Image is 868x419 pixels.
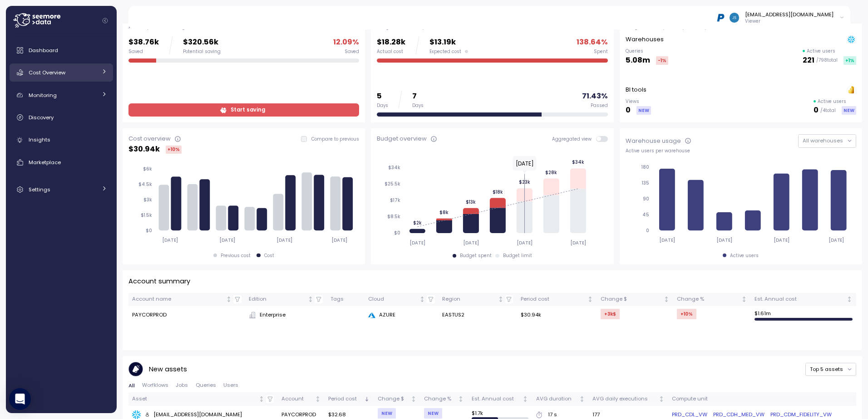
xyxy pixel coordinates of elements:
[307,296,314,302] div: Not sorted
[803,137,843,144] span: All warehouses
[587,296,593,302] div: Not sorted
[677,309,696,319] div: +10 %
[536,395,578,403] div: AVG duration
[388,165,400,171] tspan: $34k
[798,134,856,147] button: All warehouses
[162,237,178,243] tspan: [DATE]
[424,395,457,403] div: Change %
[503,253,532,259] div: Budget limit
[803,54,814,67] p: 221
[751,293,856,306] th: Est. Annual costNot sorted
[429,36,468,49] p: $13.19k
[377,134,427,143] div: Budget overview
[146,228,152,234] tspan: $0
[846,296,853,302] div: Not sorted
[626,54,650,67] p: 5.08m
[10,63,113,82] a: Cost Overview
[278,392,325,405] th: AccountNot sorted
[409,240,425,246] tspan: [DATE]
[10,41,113,59] a: Dashboard
[220,237,236,243] tspan: [DATE]
[311,136,359,142] p: Compare to previous
[626,85,646,94] p: BI tools
[258,396,265,402] div: Not sorted
[128,392,278,405] th: AssetNot sorted
[143,166,152,172] tspan: $6k
[730,13,739,22] img: 930f8e4517122bf8a580525bdf995c77
[601,309,620,319] div: +3k $
[442,295,496,303] div: Region
[128,36,159,49] p: $38.76k
[493,189,503,195] tspan: $18k
[128,293,245,306] th: Account nameNot sorted
[368,295,418,303] div: Cloud
[333,36,359,49] p: 12.09 %
[521,295,586,303] div: Period cost
[577,36,608,49] p: 138.64 %
[659,237,675,243] tspan: [DATE]
[149,364,187,375] p: New assets
[413,219,422,225] tspan: $2k
[419,296,425,302] div: Not sorted
[328,395,362,403] div: Period cost
[10,153,113,171] a: Marketplace
[641,180,649,186] tspan: 135
[522,396,528,402] div: Not sorted
[183,49,221,55] div: Potential saving
[325,392,374,405] th: Period costSorted descending
[532,392,589,405] th: AVG durationNot sorted
[672,395,853,403] div: Compute unit
[10,108,113,127] a: Discovery
[519,179,530,185] tspan: $23k
[626,35,664,44] p: Warehouses
[843,56,856,65] div: +1 %
[807,48,835,54] p: Active users
[142,383,168,388] span: Worfklows
[128,49,159,55] div: Saved
[677,295,740,303] div: Change %
[249,295,306,303] div: Edition
[377,102,388,109] div: Days
[663,296,670,302] div: Not sorted
[132,295,224,303] div: Account name
[29,92,57,99] span: Monitoring
[226,296,232,302] div: Not sorted
[472,395,521,403] div: Est. Annual cost
[29,114,54,121] span: Discovery
[176,383,188,388] span: Jobs
[128,103,359,117] a: Start saving
[716,237,732,243] tspan: [DATE]
[330,295,361,303] div: Tags
[741,296,747,302] div: Not sorted
[626,136,681,146] div: Warehouse usage
[420,392,468,405] th: Change %Not sorted
[277,237,293,243] tspan: [DATE]
[166,146,182,154] div: +10 %
[260,311,286,319] span: Enterprise
[636,106,651,115] div: NEW
[378,408,396,419] div: NEW
[377,90,388,102] p: 5
[626,148,856,154] div: Active users per warehouse
[128,276,190,287] p: Account summary
[145,411,242,419] div: [EMAIL_ADDRESS][DOMAIN_NAME]
[463,240,479,246] tspan: [DATE]
[816,57,838,63] p: / 798 total
[829,237,844,243] tspan: [DATE]
[439,306,517,324] td: EASTUS2
[745,18,833,24] p: Viewer
[377,36,405,49] p: $18.28k
[429,49,461,55] span: Expected cost
[29,159,61,166] span: Marketplace
[658,396,665,402] div: Not sorted
[641,164,649,170] tspan: 180
[128,306,245,324] td: PAYCORPROD
[601,295,661,303] div: Change $
[132,395,257,403] div: Asset
[10,131,113,149] a: Insights
[751,306,856,324] td: $ 1.61m
[440,209,449,215] tspan: $8k
[128,134,171,143] div: Cost overview
[183,36,221,49] p: $320.56k
[29,47,58,54] span: Dashboard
